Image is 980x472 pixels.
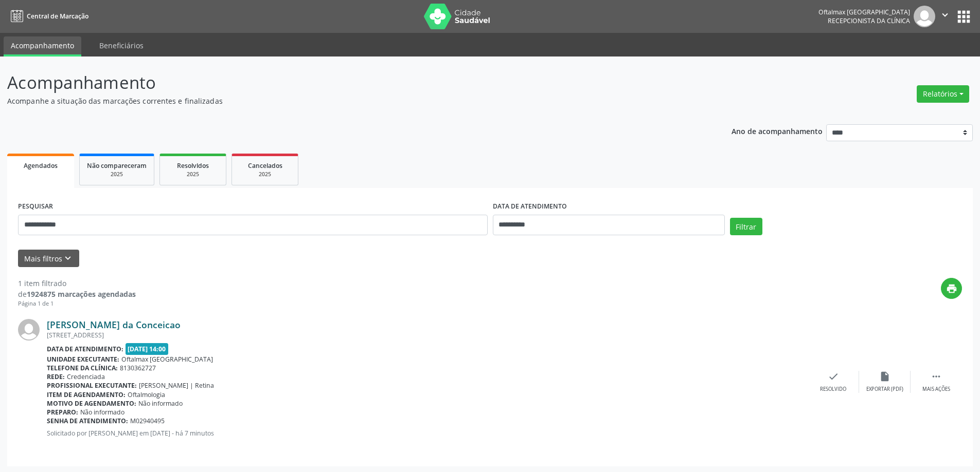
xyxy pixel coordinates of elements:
[87,171,147,178] div: 2025
[732,124,823,137] p: Ano de acompanhamento
[18,289,136,299] div: de
[18,278,136,289] div: 1 item filtrado
[67,372,105,381] span: Credenciada
[47,331,808,339] div: [STREET_ADDRESS]
[27,12,88,21] span: Central de Marcação
[941,278,962,299] button: print
[47,355,119,364] b: Unidade executante:
[828,371,839,382] i: check
[47,364,118,372] b: Telefone da clínica:
[922,386,950,393] div: Mais ações
[80,408,124,417] span: Não informado
[866,386,903,393] div: Exportar (PDF)
[47,408,78,417] b: Preparo:
[18,299,136,308] div: Página 1 de 1
[47,345,123,353] b: Data de atendimento:
[139,381,214,390] span: [PERSON_NAME] | Retina
[4,36,81,56] a: Acompanhamento
[27,289,136,299] strong: 1924875 marcações agendadas
[121,355,213,364] span: Oftalmax [GEOGRAPHIC_DATA]
[818,8,910,16] div: Oftalmax [GEOGRAPHIC_DATA]
[47,381,137,390] b: Profissional executante:
[18,250,79,268] button: Mais filtroskeyboard_arrow_down
[955,8,973,26] button: apps
[239,171,291,178] div: 2025
[7,8,88,25] a: Central de Marcação
[914,6,935,27] img: img
[138,399,183,408] span: Não informado
[946,283,957,294] i: print
[879,371,890,382] i: insert_drive_file
[730,218,762,235] button: Filtrar
[92,36,151,54] a: Beneficiários
[130,417,165,425] span: M02940495
[18,319,40,341] img: img
[62,253,74,264] i: keyboard_arrow_down
[248,161,282,170] span: Cancelados
[47,319,181,330] a: [PERSON_NAME] da Conceicao
[820,386,846,393] div: Resolvido
[917,85,969,103] button: Relatórios
[87,161,147,170] span: Não compareceram
[47,390,126,399] b: Item de agendamento:
[47,417,128,425] b: Senha de atendimento:
[177,161,209,170] span: Resolvidos
[935,6,955,27] button: 
[18,199,53,215] label: PESQUISAR
[120,364,156,372] span: 8130362727
[939,9,951,21] i: 
[7,70,683,96] p: Acompanhamento
[167,171,219,178] div: 2025
[7,96,683,106] p: Acompanhe a situação das marcações correntes e finalizadas
[24,161,58,170] span: Agendados
[47,372,65,381] b: Rede:
[126,343,169,355] span: [DATE] 14:00
[828,16,910,25] span: Recepcionista da clínica
[493,199,567,215] label: DATA DE ATENDIMENTO
[47,399,136,408] b: Motivo de agendamento:
[128,390,165,399] span: Oftalmologia
[47,429,808,438] p: Solicitado por [PERSON_NAME] em [DATE] - há 7 minutos
[931,371,942,382] i: 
